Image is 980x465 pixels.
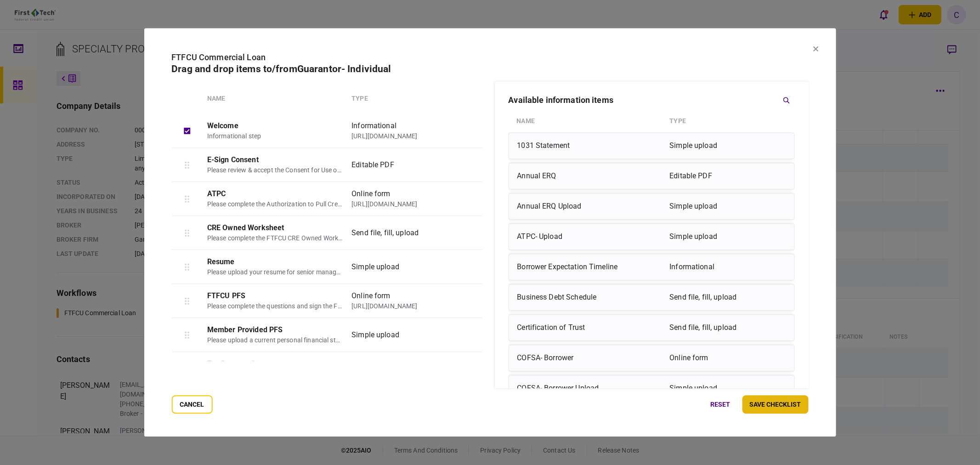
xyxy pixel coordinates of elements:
button: cancel [171,396,212,414]
div: Simple upload [669,136,786,155]
div: ATPC- UploadSimple upload [509,223,795,250]
div: Please upload a current personal financial statement (PFS), dated [DATE] of [DATE] date, for revi... [207,335,343,345]
div: [URL][DOMAIN_NAME] [351,301,445,311]
div: Business Debt ScheduleSend file, fill, upload [509,284,795,311]
div: Informational [351,120,445,131]
div: Name [207,94,347,103]
div: COFSA- Borrower Upload [517,379,665,397]
div: COFSA- BorrowerOnline form [509,345,795,371]
h3: available information items [509,96,614,104]
div: Simple upload [351,261,445,272]
div: Please complete the questions and sign the FTFCU Personal Financial Statement (PFS). Please uploa... [207,301,343,311]
div: Send file, fill, upload [669,288,786,306]
div: Send file, fill, upload [351,227,445,238]
div: ATPC [207,188,343,199]
div: Annual ERQ [517,167,665,185]
div: Type [669,113,786,129]
div: Simple upload [351,329,445,340]
div: Tax Return - Guarantor [207,358,343,369]
div: Editable PDF [669,167,786,185]
div: FTFCU Commercial Loan [171,51,808,63]
div: E-Sign Consent [207,154,343,165]
div: FTFCU PFS [207,290,343,301]
div: 1031 Statement [517,136,665,155]
div: Member Provided PFS [207,324,343,335]
div: [URL][DOMAIN_NAME] [351,199,445,209]
div: Simple upload [669,379,786,397]
div: Certification of Trust [517,318,665,337]
div: Send file, fill, upload [669,318,786,337]
div: Annual ERQEditable PDF [509,163,795,189]
div: Welcome [207,120,343,131]
div: Borrower Expectation TimelineInformational [509,254,795,280]
div: Type [351,94,445,103]
div: Please upload your resume for senior management and/or members. [207,267,343,277]
div: Business Debt Schedule [517,288,665,306]
div: Certification of TrustSend file, fill, upload [509,314,795,341]
button: reset [703,396,738,414]
div: Borrower Expectation Timeline [517,258,665,276]
div: [URL][DOMAIN_NAME] [351,131,445,141]
div: Informational [669,258,786,276]
div: Editable PDF [351,159,445,170]
div: Simple upload [669,227,786,246]
div: COFSA- Borrower UploadSimple upload [509,375,795,402]
div: Resume [207,256,343,267]
div: ATPC- Upload [517,227,665,246]
div: COFSA- Borrower [517,349,665,367]
div: Please complete the FTFCU CRE Owned Worksheet. If using a non FTFCU CRE Worksheet, please ensure ... [207,233,343,243]
div: Online form [351,188,445,199]
div: Name [517,113,665,129]
div: Annual ERQ Upload [517,197,665,215]
div: Online form [351,290,445,301]
div: Please review & accept the Consent for Use of Electronic Signature & Electronic Disclosures Agree... [207,165,343,175]
div: CRE Owned Worksheet [207,222,343,233]
div: Simple upload [669,197,786,215]
button: save checklist [742,396,809,414]
div: Please complete the Authorization to Pull Credit (ATPC). The form must be signed by all individua... [207,199,343,209]
h2: Drag and drop items to/from Guarantor- Individual [171,63,808,75]
div: 1031 StatementSimple upload [509,132,795,159]
div: Informational step [207,131,343,141]
div: Online form [669,349,786,367]
div: Annual ERQ UploadSimple upload [509,193,795,220]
